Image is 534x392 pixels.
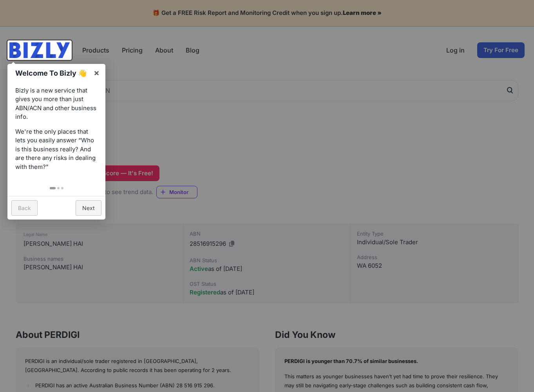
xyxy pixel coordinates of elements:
[15,68,89,78] h1: Welcome To Bizly 👋
[11,200,38,216] a: Back
[88,64,105,82] a: ×
[15,86,98,122] p: Bizly is a new service that gives you more than just ABN/ACN and other business info.
[76,200,101,216] a: Next
[15,127,98,172] p: We're the only places that lets you easily answer “Who is this business really? And are there any...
